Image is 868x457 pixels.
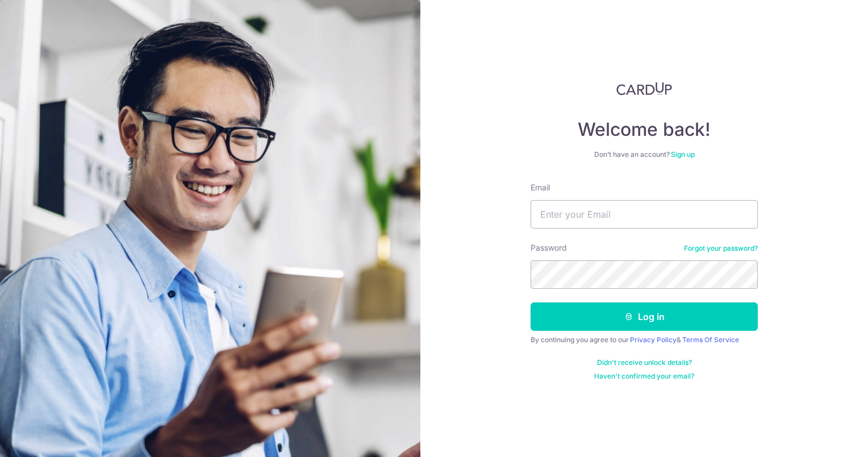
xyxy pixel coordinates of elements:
a: Privacy Policy [630,335,677,344]
a: Sign up [671,150,695,159]
a: Terms Of Service [682,335,739,344]
a: Forgot your password? [684,244,758,253]
a: Didn't receive unlock details? [597,358,692,367]
div: Don’t have an account? [531,150,758,159]
input: Enter your Email [531,200,758,228]
div: By continuing you agree to our & [531,335,758,344]
button: Log in [531,302,758,331]
h4: Welcome back! [531,118,758,141]
a: Haven't confirmed your email? [594,372,694,381]
label: Password [531,242,567,254]
label: Email [531,182,550,193]
img: CardUp Logo [616,82,672,95]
